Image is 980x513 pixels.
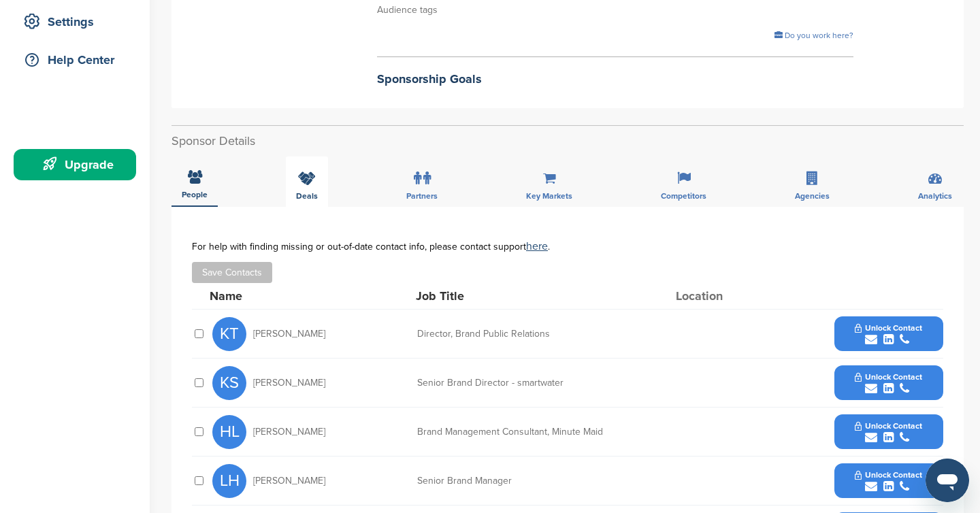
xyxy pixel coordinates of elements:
[253,378,325,388] span: [PERSON_NAME]
[212,366,246,400] span: KS
[296,192,318,200] span: Deals
[855,323,922,333] span: Unlock Contact
[253,427,325,437] span: [PERSON_NAME]
[526,239,548,253] a: here
[417,476,621,486] div: Senior Brand Manager
[171,132,964,150] h2: Sponsor Details
[417,427,621,437] div: Brand Management Consultant, Minute Maid
[838,314,938,354] button: Unlock Contact
[377,3,853,18] div: Audience tags
[926,459,969,502] iframe: Button to launch messaging window
[20,10,136,34] div: Settings
[855,470,922,480] span: Unlock Contact
[838,412,938,452] button: Unlock Contact
[253,476,325,486] span: [PERSON_NAME]
[416,290,620,302] div: Job Title
[406,192,438,200] span: Partners
[676,290,778,302] div: Location
[20,48,136,72] div: Help Center
[855,421,922,431] span: Unlock Contact
[14,6,136,37] a: Settings
[14,149,136,180] a: Upgrade
[661,192,706,200] span: Competitors
[212,464,246,498] span: LH
[795,192,830,200] span: Agencies
[192,262,272,283] button: Save Contacts
[253,329,325,339] span: [PERSON_NAME]
[526,192,572,200] span: Key Markets
[210,290,359,302] div: Name
[838,461,938,501] button: Unlock Contact
[20,152,136,177] div: Upgrade
[774,31,853,40] a: Do you work here?
[377,70,853,88] h2: Sponsorship Goals
[918,192,952,200] span: Analytics
[838,363,938,403] button: Unlock Contact
[417,329,621,339] div: Director, Brand Public Relations
[417,378,621,388] div: Senior Brand Director - smartwater
[192,241,943,252] div: For help with finding missing or out-of-date contact info, please contact support .
[182,191,208,199] span: People
[855,372,922,382] span: Unlock Contact
[212,317,246,351] span: KT
[212,415,246,449] span: HL
[14,44,136,76] a: Help Center
[785,31,853,40] span: Do you work here?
